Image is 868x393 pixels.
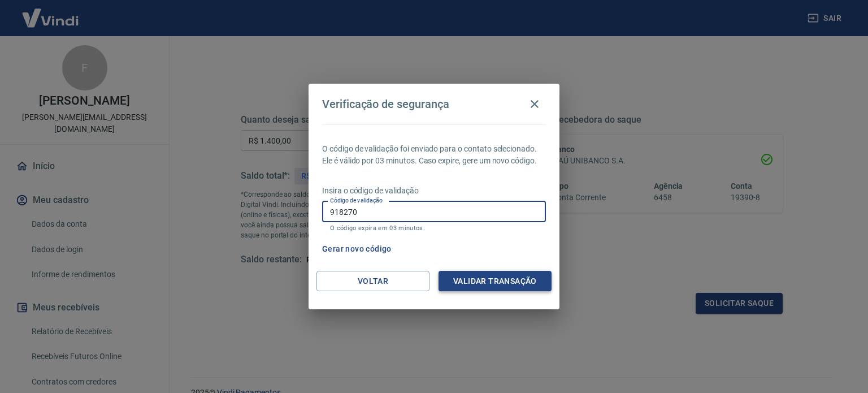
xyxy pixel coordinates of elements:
[322,143,546,167] p: O código de validação foi enviado para o contato selecionado. Ele é válido por 03 minutos. Caso e...
[330,224,538,232] p: O código expira em 03 minutos.
[330,196,383,205] label: Código de validação
[439,271,552,292] button: Validar transação
[318,239,396,260] button: Gerar novo código
[316,271,429,292] button: Voltar
[322,97,449,111] h4: Verificação de segurança
[322,185,546,197] p: Insira o código de validação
